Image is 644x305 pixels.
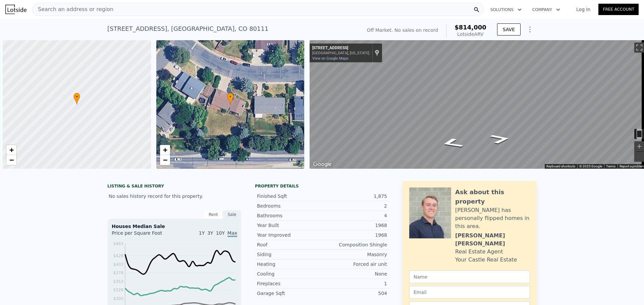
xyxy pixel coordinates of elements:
[257,212,322,219] div: Bathrooms
[579,164,602,168] span: © 2025 Google
[312,56,348,61] a: View on Google Maps
[455,256,517,264] div: Your Castle Real Estate
[322,241,387,248] div: Composition Shingle
[454,24,486,31] span: $814,000
[257,280,322,287] div: Fireplaces
[199,230,205,236] span: 1Y
[322,271,387,277] div: None
[112,223,237,230] div: Houses Median Sale
[455,206,530,230] div: [PERSON_NAME] has personally flipped homes in this area.
[107,190,241,202] div: No sales history record for this property.
[568,6,598,13] a: Log In
[107,24,268,33] div: [STREET_ADDRESS] , [GEOGRAPHIC_DATA] , CO 80111
[5,5,26,14] img: Lotside
[322,222,387,229] div: 1968
[216,230,225,236] span: 10Y
[113,279,123,284] tspan: $353
[322,251,387,258] div: Masonry
[6,155,16,165] a: Zoom out
[257,251,322,258] div: Siding
[322,261,387,268] div: Forced air unit
[375,49,379,57] a: Show location on map
[322,280,387,287] div: 1
[454,31,486,37] div: Lotside ARV
[113,253,123,258] tspan: $428
[6,145,16,155] a: Zoom in
[546,164,575,169] button: Keyboard shortcuts
[455,187,530,206] div: Ask about this property
[322,203,387,209] div: 2
[9,156,14,164] span: −
[409,271,530,283] input: Name
[481,132,519,146] path: Go West, E Grand Ave
[322,212,387,219] div: 4
[160,155,170,165] a: Zoom out
[312,51,369,55] div: [GEOGRAPHIC_DATA], [US_STATE]
[257,232,322,238] div: Year Improved
[257,241,322,248] div: Roof
[207,230,213,236] span: 3Y
[257,261,322,268] div: Heating
[409,286,530,299] input: Email
[322,290,387,297] div: 504
[223,210,241,219] div: Sale
[455,248,503,256] div: Real Estate Agent
[73,94,80,100] span: •
[204,210,223,219] div: Rent
[73,93,80,104] div: •
[113,288,123,292] tspan: $328
[311,160,333,169] a: Open this area in Google Maps (opens a new window)
[485,4,527,16] button: Solutions
[598,4,639,15] a: Free Account
[227,230,237,237] span: Max
[311,160,333,169] img: Google
[497,23,521,35] button: SAVE
[523,23,537,36] button: Show Options
[112,230,174,240] div: Price per Square Foot
[107,183,241,190] div: LISTING & SALE HISTORY
[312,46,369,51] div: [STREET_ADDRESS]
[163,156,167,164] span: −
[113,271,123,275] tspan: $378
[257,203,322,209] div: Bedrooms
[160,145,170,155] a: Zoom in
[113,241,123,246] tspan: $463
[367,27,438,33] div: Off Market. No sales on record
[9,146,14,154] span: +
[227,94,234,100] span: •
[163,146,167,154] span: +
[227,93,234,104] div: •
[113,296,123,301] tspan: $303
[257,222,322,229] div: Year Built
[255,183,389,189] div: Property details
[455,232,530,248] div: [PERSON_NAME] [PERSON_NAME]
[113,262,123,267] tspan: $403
[322,232,387,238] div: 1968
[322,193,387,200] div: 1,875
[257,271,322,277] div: Cooling
[527,4,566,16] button: Company
[606,164,615,168] a: Terms
[257,193,322,200] div: Finished Sqft
[33,5,113,13] span: Search an address or region
[257,290,322,297] div: Garage Sqft
[431,136,473,151] path: Go East, E Grand Ave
